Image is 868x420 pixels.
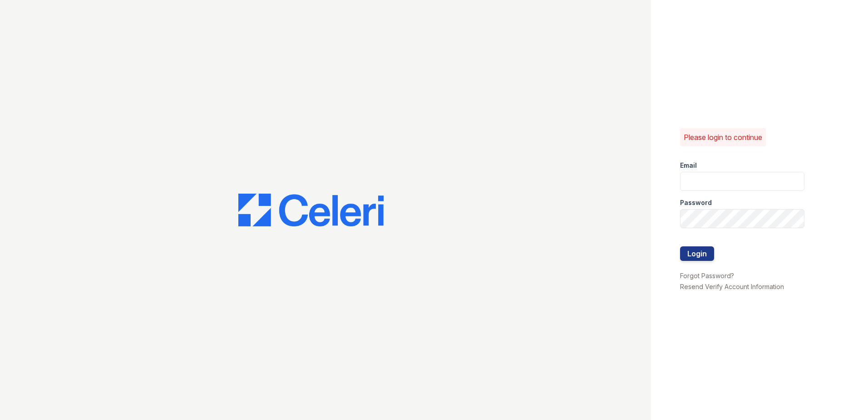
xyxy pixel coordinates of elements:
p: Please login to continue [684,132,762,143]
label: Password [680,198,712,207]
img: CE_Logo_Blue-a8612792a0a2168367f1c8372b55b34899dd931a85d93a1a3d3e32e68fde9ad4.png [238,194,384,226]
a: Resend Verify Account Information [680,283,784,290]
a: Forgot Password? [680,272,734,280]
button: Login [680,246,714,261]
label: Email [680,161,697,170]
